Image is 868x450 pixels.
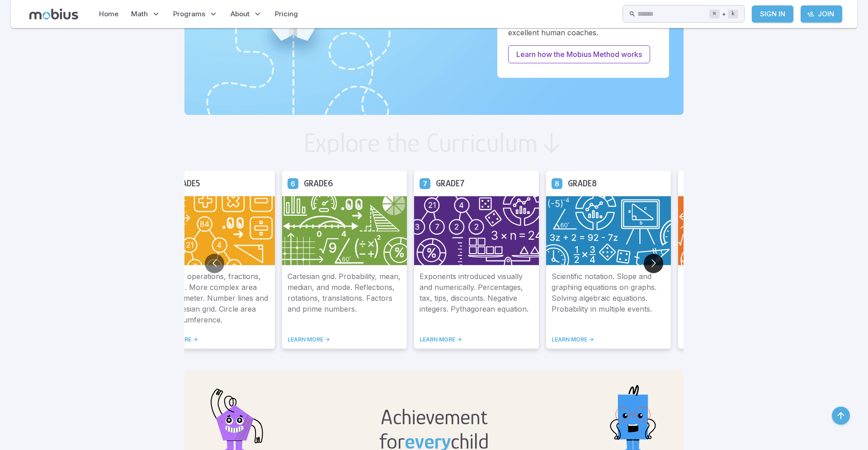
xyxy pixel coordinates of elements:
[379,405,489,429] h2: Achievement
[552,178,562,189] a: Grade 8
[303,129,538,156] h2: Explore the Curriculum
[231,9,250,19] span: About
[436,176,465,190] h5: Grade 7
[678,196,803,265] img: Grade 9
[709,9,738,19] div: +
[150,196,275,265] img: Grade 5
[420,178,430,189] a: Grade 7
[752,5,793,23] a: Sign In
[728,9,738,19] kbd: k
[420,336,533,343] a: LEARN MORE ->
[288,178,298,189] a: Grade 6
[568,176,597,190] h5: Grade 8
[156,336,269,343] a: LEARN MORE ->
[508,45,650,63] a: Learn how the Mobius Method works
[552,336,665,343] a: LEARN MORE ->
[96,4,121,24] a: Home
[644,254,663,273] button: Go to next slide
[156,271,269,325] p: Order of operations, fractions, decimals. More complex area and perimeter. Number lines and the c...
[414,196,539,265] img: Grade 7
[801,5,842,23] a: Join
[288,271,401,325] p: Cartesian grid. Probability, mean, median, and mode. Reflections, rotations, translations. Factor...
[546,196,671,265] img: Grade 8
[516,49,642,60] p: Learn how the Mobius Method works
[172,176,200,190] h5: Grade 5
[131,9,148,19] span: Math
[304,176,333,190] h5: Grade 6
[288,336,401,343] a: LEARN MORE ->
[205,254,224,273] button: Go to previous slide
[420,271,533,325] p: Exponents introduced visually and numerically. Percentages, tax, tips, discounts. Negative intege...
[552,271,665,325] p: Scientific notation. Slope and graphing equations on graphs. Solving algebraic equations. Probabi...
[709,9,720,19] kbd: ⌘
[173,9,205,19] span: Programs
[282,196,407,265] img: Grade 6
[272,4,301,24] a: Pricing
